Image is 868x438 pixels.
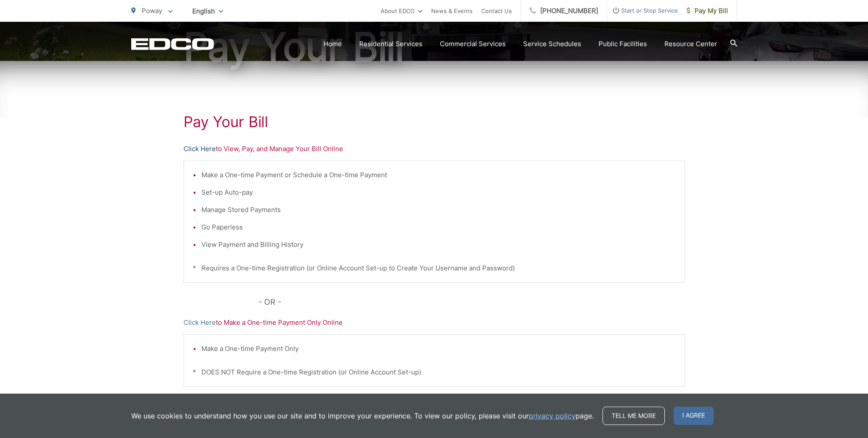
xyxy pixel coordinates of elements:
[381,6,422,16] a: About EDCO
[664,39,717,49] a: Resource Center
[440,39,506,49] a: Commercial Services
[201,205,676,215] li: Manage Stored Payments
[529,411,575,421] a: privacy policy
[142,7,162,15] span: Poway
[184,113,685,131] h1: Pay Your Bill
[431,6,473,16] a: News & Events
[186,3,230,19] span: English
[599,39,647,49] a: Public Facilities
[674,407,714,425] span: I agree
[193,263,676,273] p: * Requires a One-time Registration (or Online Account Set-up to Create Your Username and Password)
[687,6,728,16] span: Pay My Bill
[184,317,685,328] p: to Make a One-time Payment Only Online
[131,38,214,50] a: EDCD logo. Return to the homepage.
[184,144,216,154] a: Click Here
[201,239,676,250] li: View Payment and Billing History
[201,222,676,232] li: Go Paperless
[481,6,512,16] a: Contact Us
[602,407,665,425] a: Tell me more
[323,39,342,49] a: Home
[201,170,676,180] li: Make a One-time Payment or Schedule a One-time Payment
[201,187,676,198] li: Set-up Auto-pay
[523,39,581,49] a: Service Schedules
[201,344,676,354] li: Make a One-time Payment Only
[259,296,685,309] p: - OR -
[193,367,676,377] p: * DOES NOT Require a One-time Registration (or Online Account Set-up)
[131,411,594,421] p: We use cookies to understand how you use our site and to improve your experience. To view our pol...
[359,39,422,49] a: Residential Services
[184,144,685,154] p: to View, Pay, and Manage Your Bill Online
[184,317,216,328] a: Click Here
